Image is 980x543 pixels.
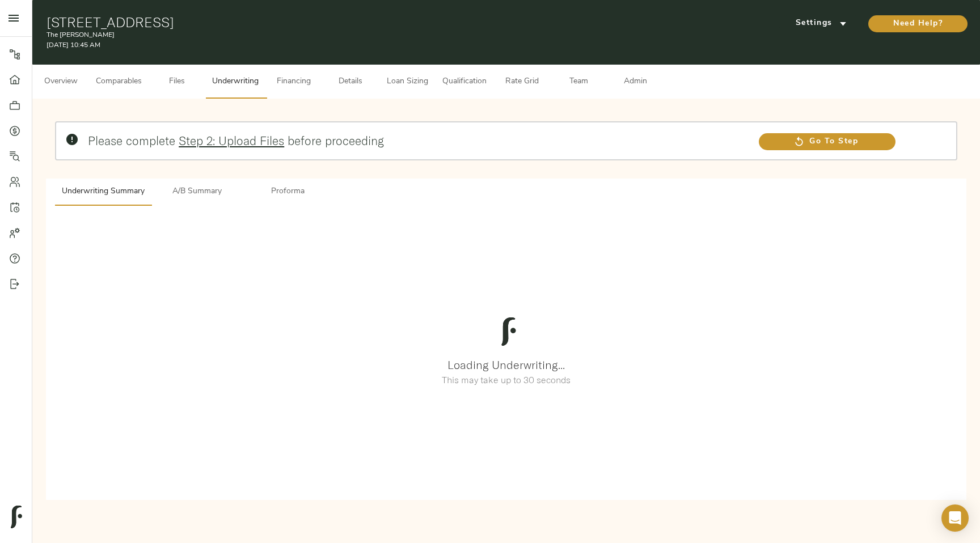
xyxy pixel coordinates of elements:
[759,133,895,150] a: Go To Step
[57,372,955,388] h6: This may take up to 30 seconds
[62,185,145,199] span: Underwriting Summary
[39,75,82,89] span: Overview
[329,75,372,89] span: Details
[490,313,527,350] img: logo
[249,185,326,199] span: Proforma
[779,15,864,32] button: Settings
[155,75,198,89] span: Files
[500,75,543,89] span: Rate Grid
[614,75,657,89] span: Admin
[212,75,259,89] span: Underwriting
[790,16,852,31] span: Settings
[880,17,956,31] span: Need Help?
[759,135,895,149] span: Go To Step
[57,358,955,371] h3: Loading Underwriting...
[557,75,600,89] span: Team
[386,75,429,89] span: Loan Sizing
[272,75,315,89] span: Financing
[88,134,747,148] h2: Please complete before proceeding
[868,15,968,32] button: Need Help?
[47,40,660,50] p: [DATE] 10:45 AM
[442,75,487,89] span: Qualification
[11,506,22,528] img: logo
[941,504,969,532] div: Open Intercom Messenger
[96,75,142,89] span: Comparables
[158,185,235,199] span: A/B Summary
[47,30,660,40] p: The [PERSON_NAME]
[47,14,660,30] h1: [STREET_ADDRESS]
[179,133,284,148] a: Step 2: Upload Files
